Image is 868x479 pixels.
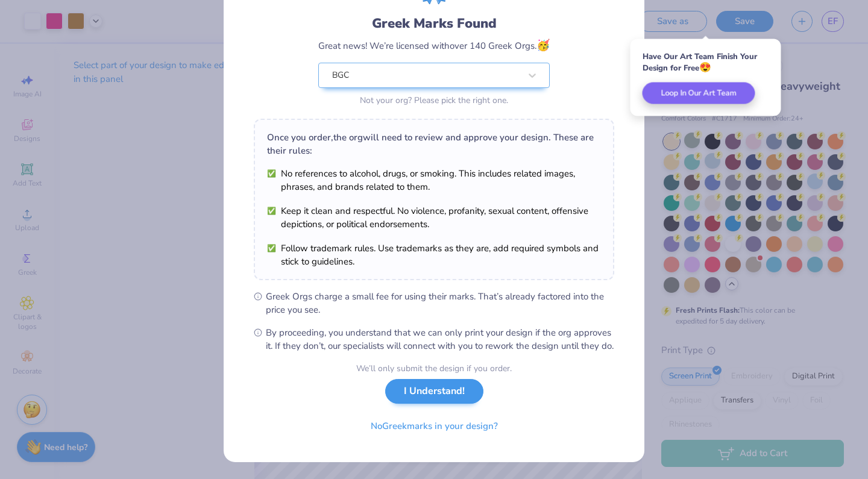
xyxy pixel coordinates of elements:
[267,204,601,231] li: Keep it clean and respectful. No violence, profanity, sexual content, offensive depictions, or po...
[360,414,508,439] button: NoGreekmarks in your design?
[643,51,769,74] div: Have Our Art Team Finish Your Design for Free
[267,242,601,268] li: Follow trademark rules. Use trademarks as they are, add required symbols and stick to guidelines.
[267,167,601,193] li: No references to alcohol, drugs, or smoking. This includes related images, phrases, and brands re...
[266,326,614,352] span: By proceeding, you understand that we can only print your design if the org approves it. If they ...
[356,362,512,375] div: We’ll only submit the design if you order.
[318,94,550,107] div: Not your org? Please pick the right one.
[266,290,614,316] span: Greek Orgs charge a small fee for using their marks. That’s already factored into the price you see.
[643,83,755,104] button: Loop In Our Art Team
[385,379,483,404] button: I Understand!
[536,38,550,52] span: 🥳
[318,14,550,33] div: Greek Marks Found
[318,37,550,54] div: Great news! We’re licensed with over 140 Greek Orgs.
[267,131,601,157] div: Once you order, the org will need to review and approve your design. These are their rules:
[699,61,711,74] span: 😍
